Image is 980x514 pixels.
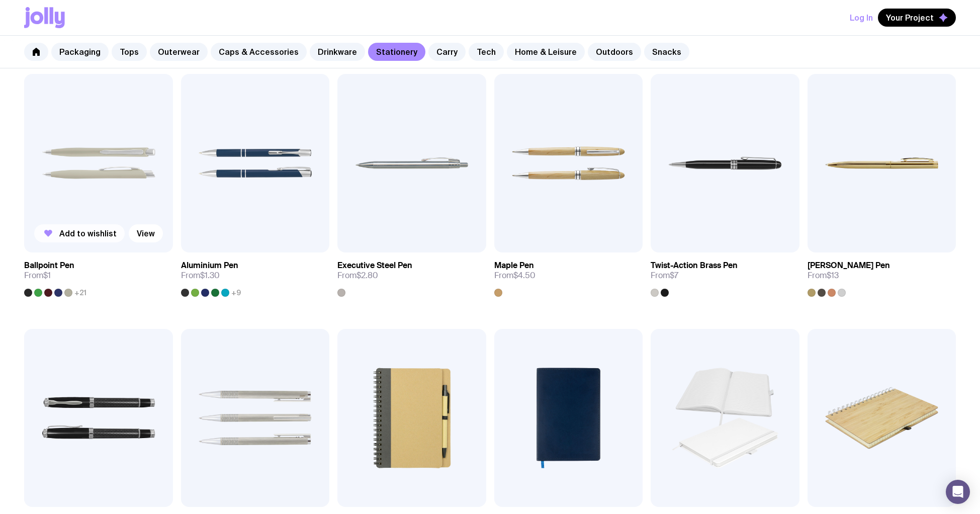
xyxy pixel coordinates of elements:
button: Log In [850,9,873,27]
span: From [808,271,839,281]
a: Maple PenFrom$4.50 [494,252,643,297]
a: Executive Steel PenFrom$2.80 [337,252,486,297]
a: Stationery [368,43,425,61]
h3: Ballpoint Pen [24,261,74,271]
h3: [PERSON_NAME] Pen [808,261,890,271]
a: Aluminium PenFrom$1.30+9 [181,252,330,297]
a: Home & Leisure [507,43,585,61]
span: $7 [670,270,678,281]
span: $1.30 [200,270,220,281]
span: +9 [231,289,241,297]
a: Caps & Accessories [211,43,307,61]
span: From [494,271,536,281]
h3: Aluminium Pen [181,261,238,271]
button: Your Project [878,9,956,27]
span: $13 [827,270,839,281]
span: $1 [43,270,51,281]
a: Snacks [644,43,689,61]
h3: Twist-Action Brass Pen [651,261,738,271]
div: Open Intercom Messenger [946,480,970,504]
span: From [24,271,51,281]
span: +21 [74,289,86,297]
a: Carry [428,43,466,61]
a: Outerwear [150,43,208,61]
a: Drinkware [310,43,365,61]
a: [PERSON_NAME] PenFrom$13 [808,252,956,297]
button: Add to wishlist [34,224,125,242]
a: Tops [112,43,147,61]
a: Tech [469,43,504,61]
span: $4.50 [513,270,536,281]
span: From [651,271,678,281]
span: $2.80 [357,270,378,281]
h3: Maple Pen [494,261,534,271]
span: Your Project [886,13,934,23]
span: Add to wishlist [59,228,117,238]
span: From [337,271,378,281]
a: View [129,224,163,242]
a: Twist-Action Brass PenFrom$7 [651,252,799,297]
a: Outdoors [588,43,641,61]
span: From [181,271,220,281]
a: Ballpoint PenFrom$1+21 [24,252,173,297]
h3: Executive Steel Pen [337,261,412,271]
a: Packaging [51,43,109,61]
